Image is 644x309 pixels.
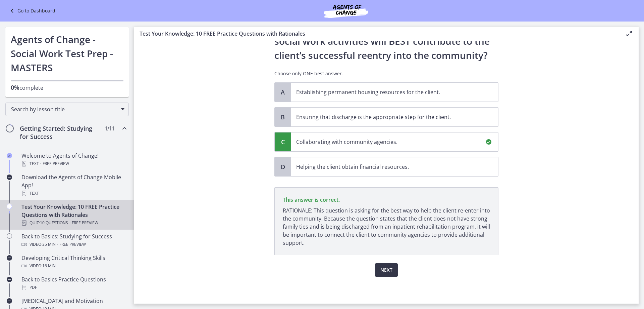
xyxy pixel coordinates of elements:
[283,206,490,247] p: RATIONALE: This question is asking for the best way to help the client re-enter into the communit...
[105,124,114,132] span: 1 / 11
[7,153,12,158] i: Completed
[21,189,126,197] div: Text
[11,83,123,92] p: complete
[296,88,479,96] p: Establishing permanent housing resources for the client.
[21,232,126,248] div: Back to Basics: Studying for Success
[296,163,479,171] p: Helping the client obtain financial resources.
[375,263,398,277] button: Next
[21,275,126,292] div: Back to Basics Practice Questions
[59,240,86,248] span: Free preview
[11,106,118,113] span: Search by lesson title
[279,88,287,96] span: A
[5,103,129,116] div: Search by lesson title
[21,262,126,270] div: Video
[21,283,126,292] div: PDF
[21,240,126,248] div: Video
[11,83,19,91] span: 0%
[21,203,126,227] div: Test Your Knowledge: 10 FREE Practice Questions with Rationales
[21,173,126,197] div: Download the Agents of Change Mobile App!
[8,7,55,15] a: Go to Dashboard
[20,124,102,141] h2: Getting Started: Studying for Success
[306,3,386,19] img: Agents of Change
[21,160,126,168] div: Text
[274,70,498,77] p: Choose only ONE best answer.
[57,240,58,248] span: ·
[140,30,614,38] h3: Test Your Knowledge: 10 FREE Practice Questions with Rationales
[21,152,126,168] div: Welcome to Agents of Change!
[11,32,123,75] h1: Agents of Change - Social Work Test Prep - MASTERS
[21,219,126,227] div: Quiz
[279,163,287,171] span: D
[69,219,70,227] span: ·
[41,240,56,248] span: · 35 min
[43,160,69,168] span: Free preview
[296,113,479,121] p: Ensuring that discharge is the appropriate step for the client.
[279,113,287,121] span: B
[279,138,287,146] span: C
[283,196,340,203] span: This answer is correct.
[72,219,98,227] span: Free preview
[380,266,392,274] span: Next
[41,262,56,270] span: · 16 min
[21,254,126,270] div: Developing Critical Thinking Skills
[39,219,68,227] span: · 10 Questions
[296,138,479,146] p: Collaborating with community agencies.
[40,160,41,168] span: ·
